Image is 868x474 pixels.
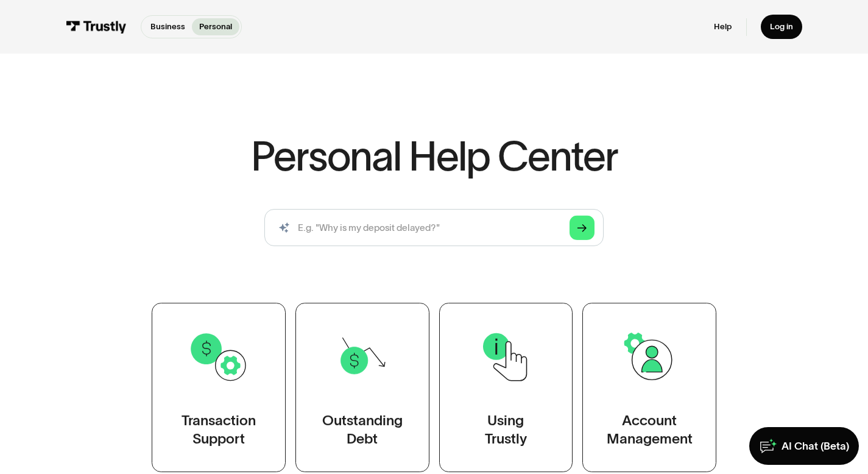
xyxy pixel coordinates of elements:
[782,439,849,453] div: AI Chat (Beta)
[251,136,618,177] h1: Personal Help Center
[749,427,859,464] a: AI Chat (Beta)
[264,209,604,246] form: Search
[770,21,793,32] div: Log in
[322,411,403,448] div: Outstanding Debt
[143,18,192,35] a: Business
[152,303,286,472] a: TransactionSupport
[66,21,127,34] img: Trustly Logo
[607,411,693,448] div: Account Management
[150,21,185,33] p: Business
[714,21,732,32] a: Help
[182,411,256,448] div: Transaction Support
[295,303,429,472] a: OutstandingDebt
[192,18,239,35] a: Personal
[761,15,803,40] a: Log in
[264,209,604,246] input: search
[199,21,232,33] p: Personal
[439,303,573,472] a: UsingTrustly
[582,303,716,472] a: AccountManagement
[485,411,527,448] div: Using Trustly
